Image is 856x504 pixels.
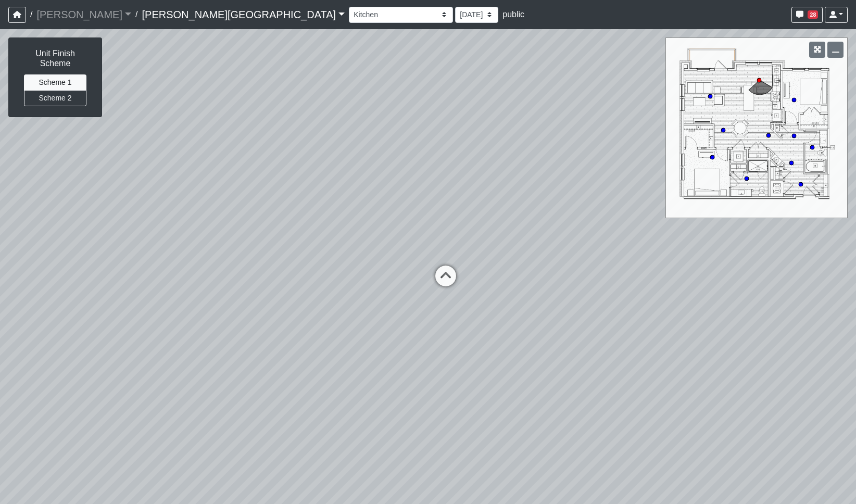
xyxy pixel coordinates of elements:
[808,10,818,19] span: 28
[791,7,823,23] button: 28
[131,4,142,25] span: /
[24,74,86,91] button: Scheme 1
[502,10,524,19] span: public
[36,4,131,25] a: [PERSON_NAME]
[19,48,91,68] h6: Unit Finish Scheme
[8,483,69,504] iframe: Ybug feedback widget
[24,90,86,106] button: Scheme 2
[26,4,36,25] span: /
[142,4,345,25] a: [PERSON_NAME][GEOGRAPHIC_DATA]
